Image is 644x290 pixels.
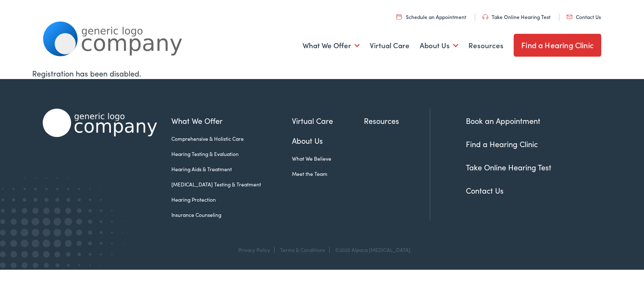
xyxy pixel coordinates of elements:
a: What We Offer [171,115,292,126]
a: Resources [364,115,430,126]
img: utility icon [482,14,488,19]
a: Take Online Hearing Test [482,13,550,20]
img: utility icon [567,15,572,19]
a: Schedule an Appointment [396,13,466,20]
a: About Us [292,135,364,146]
a: Hearing Testing & Evaluation [171,150,292,158]
a: Resources [468,30,504,61]
a: Take Online Hearing Test [466,162,551,172]
a: Hearing Aids & Treatment [171,165,292,173]
img: Alpaca Audiology [43,109,157,137]
a: Comprehensive & Holistic Care [171,135,292,142]
a: Contact Us [567,13,601,20]
a: Find a Hearing Clinic [514,34,601,57]
div: Registration has been disabled. [32,68,612,79]
a: Insurance Counseling [171,211,292,219]
div: ©2025 Alpaca [MEDICAL_DATA] [331,247,410,253]
a: Virtual Care [370,30,410,61]
a: [MEDICAL_DATA] Testing & Treatment [171,181,292,188]
a: Meet the Team [292,170,364,178]
a: Privacy Policy [238,246,270,253]
a: About Us [420,30,458,61]
a: Find a Hearing Clinic [466,139,538,149]
a: Contact Us [466,185,504,196]
a: Book an Appointment [466,115,540,126]
a: Virtual Care [292,115,364,126]
a: What We Believe [292,155,364,162]
a: Terms & Conditions [280,246,325,253]
img: utility icon [396,14,402,19]
a: What We Offer [303,30,360,61]
a: Hearing Protection [171,196,292,203]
